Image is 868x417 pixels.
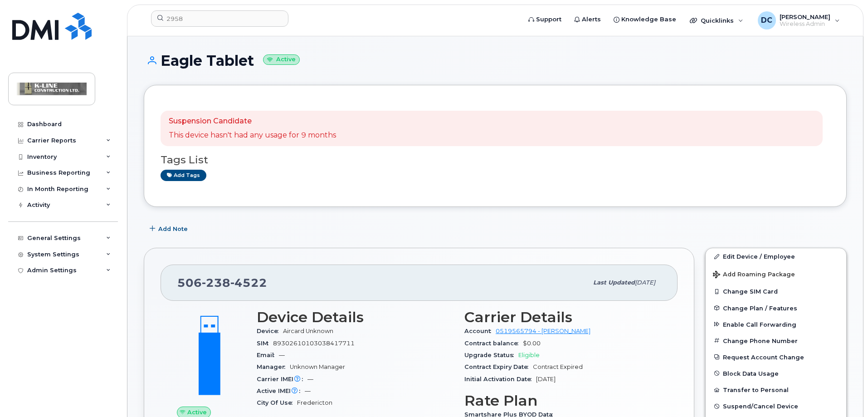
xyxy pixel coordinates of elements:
span: $0.00 [523,340,541,347]
span: Active IMEI [257,388,305,394]
h3: Tags List [161,154,830,166]
button: Change SIM Card [706,283,846,299]
h3: Device Details [257,309,454,325]
span: — [279,352,285,358]
span: 89302610103038417711 [273,340,355,347]
button: Enable Call Forwarding [706,316,846,333]
span: Add Roaming Package [713,271,795,280]
button: Block Data Usage [706,365,846,382]
h3: Carrier Details [464,309,661,325]
span: Manager [257,363,290,370]
span: — [307,376,313,383]
span: [DATE] [635,279,655,286]
a: Add tags [161,170,206,181]
span: Eligible [518,352,540,358]
span: Upgrade Status [464,352,518,358]
small: Active [263,54,300,65]
span: — [305,388,311,394]
a: 0519565794 - [PERSON_NAME] [496,328,590,334]
button: Request Account Change [706,349,846,365]
button: Change Plan / Features [706,300,846,316]
p: Suspension Candidate [169,116,336,127]
span: Carrier IMEI [257,376,307,383]
span: Contract Expired [533,363,583,370]
span: City Of Use [257,399,297,406]
span: Account [464,328,496,334]
p: This device hasn't had any usage for 9 months [169,130,336,141]
button: Suspend/Cancel Device [706,398,846,414]
h1: Eagle Tablet [144,53,847,69]
button: Change Phone Number [706,333,846,349]
span: 238 [202,276,230,289]
span: Fredericton [297,399,332,406]
button: Add Note [144,221,195,237]
a: Edit Device / Employee [706,248,846,265]
span: Email [257,352,279,358]
span: Change Plan / Features [723,304,797,311]
button: Transfer to Personal [706,382,846,398]
button: Add Roaming Package [706,265,846,283]
span: Device [257,328,283,334]
span: 4522 [230,276,267,289]
span: Active [187,408,207,417]
span: Enable Call Forwarding [723,321,796,328]
span: Add Note [158,225,188,233]
span: [DATE] [536,376,556,383]
span: Initial Activation Date [464,376,536,383]
span: Aircard Unknown [283,328,333,334]
span: Unknown Manager [290,363,345,370]
span: Contract balance [464,340,523,347]
span: 506 [177,276,267,289]
h3: Rate Plan [464,392,661,409]
span: SIM [257,340,273,347]
span: Suspend/Cancel Device [723,403,798,410]
span: Contract Expiry Date [464,363,533,370]
span: Last updated [593,279,635,286]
